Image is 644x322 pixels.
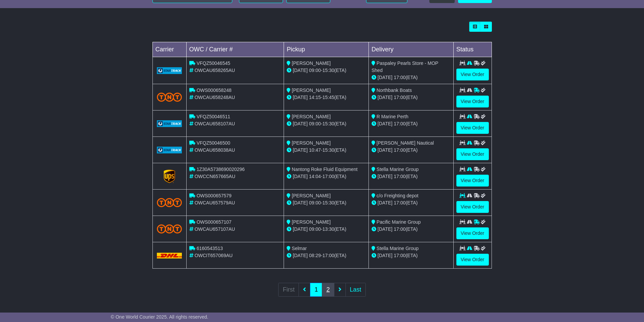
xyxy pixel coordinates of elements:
span: 17:00 [394,226,406,232]
div: - (ETA) [287,94,366,101]
span: OWS000657579 [196,193,232,198]
a: 1 [310,283,322,297]
span: 15:45 [323,95,334,100]
span: [DATE] [293,121,308,126]
a: View Order [456,69,489,80]
a: View Order [456,201,489,213]
span: [DATE] [293,226,308,232]
span: [DATE] [293,95,308,100]
div: - (ETA) [287,199,366,206]
span: 13:30 [323,226,334,232]
span: [DATE] [293,174,308,179]
a: View Order [456,254,489,266]
span: [PERSON_NAME] [292,219,331,225]
div: - (ETA) [287,120,366,127]
td: Carrier [152,42,186,57]
span: 08:29 [309,253,321,258]
div: (ETA) [372,74,451,81]
img: GetCarrierServiceLogo [157,120,182,127]
span: 6160543513 [196,246,223,251]
span: [DATE] [378,75,392,80]
td: Pickup [284,42,369,57]
a: 2 [322,283,334,297]
a: View Order [456,175,489,187]
span: [DATE] [293,200,308,205]
span: [DATE] [378,200,392,205]
span: VFQZ50046545 [196,60,230,66]
span: VFQZ50046500 [196,140,230,146]
span: [DATE] [378,121,392,126]
span: 14:04 [309,174,321,179]
span: [DATE] [378,95,392,100]
img: TNT_Domestic.png [157,224,182,233]
a: View Order [456,148,489,160]
span: c/o Freighting depot [377,193,419,198]
span: 15:30 [323,147,334,153]
span: [DATE] [378,226,392,232]
div: (ETA) [372,147,451,154]
div: (ETA) [372,94,451,101]
span: [DATE] [293,147,308,153]
span: [DATE] [378,174,392,179]
span: 09:00 [309,200,321,205]
span: 09:00 [309,121,321,126]
span: 1Z30A5738690020296 [196,167,244,172]
td: OWC / Carrier # [186,42,284,57]
span: 14:15 [309,95,321,100]
img: TNT_Domestic.png [157,198,182,207]
img: DHL.png [157,253,182,258]
div: (ETA) [372,120,451,127]
span: [DATE] [378,147,392,153]
div: (ETA) [372,252,451,259]
div: (ETA) [372,199,451,206]
span: OWS000658248 [196,88,232,93]
span: Stella Marine Group [377,167,419,172]
span: OWCAU658038AU [194,147,235,153]
span: 17:00 [394,174,406,179]
span: OWS000657107 [196,219,232,225]
span: 17:00 [394,75,406,80]
a: View Order [456,227,489,239]
div: (ETA) [372,173,451,180]
span: [DATE] [378,253,392,258]
span: OWCAU658248AU [194,95,235,100]
a: View Order [456,96,489,107]
span: OWCAU658107AU [194,121,235,126]
span: 17:00 [394,200,406,205]
span: Pacific Marine Group [377,219,421,225]
div: - (ETA) [287,226,366,233]
span: Selmar [292,246,307,251]
span: [PERSON_NAME] Nautical [377,140,434,146]
span: [PERSON_NAME] [292,114,331,119]
span: Nantong Roke Fluid Equipment [292,167,358,172]
span: 15:30 [323,68,334,73]
span: 17:00 [394,253,406,258]
img: GetCarrierServiceLogo [164,170,175,183]
img: GetCarrierServiceLogo [157,67,182,74]
div: - (ETA) [287,67,366,74]
span: OWCAU657579AU [194,200,235,205]
a: View Order [456,122,489,134]
span: Stella Marine Group [377,246,419,251]
span: [DATE] [293,253,308,258]
div: - (ETA) [287,173,366,180]
div: (ETA) [372,226,451,233]
span: 17:00 [323,174,334,179]
span: OWCIT657069AU [194,253,233,258]
span: OWCCN657665AU [194,174,235,179]
div: - (ETA) [287,147,366,154]
span: [PERSON_NAME] [292,193,331,198]
span: Paspaley Pearls Store - MOP Shed [372,60,438,73]
a: Last [345,283,366,297]
span: [DATE] [293,68,308,73]
span: 17:00 [323,253,334,258]
span: [PERSON_NAME] [292,88,331,93]
span: [PERSON_NAME] [292,140,331,146]
span: 15:30 [323,121,334,126]
span: 17:00 [394,147,406,153]
img: GetCarrierServiceLogo [157,147,182,153]
span: 17:00 [394,121,406,126]
span: 09:00 [309,68,321,73]
span: R Marine Perth [377,114,408,119]
span: 10:47 [309,147,321,153]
